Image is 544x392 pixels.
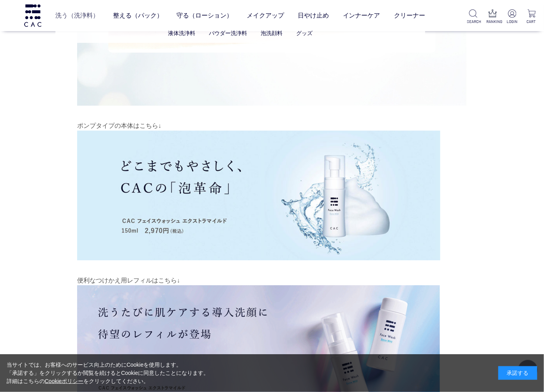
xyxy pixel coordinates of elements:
a: インナーケア [343,5,380,26]
a: パウダー洗浄料 [209,30,247,36]
a: CART [525,9,538,25]
a: SEARCH [467,9,480,25]
a: クリーナー [394,5,425,26]
div: 当サイトでは、お客様へのサービス向上のためにCookieを使用します。 「承諾する」をクリックするか閲覧を続けるとCookieに同意したことになります。 詳細はこちらの をクリックしてください。 [7,361,209,385]
a: グッズ [296,30,313,36]
p: RANKING [486,19,499,25]
p: ポンプタイプの本体はこちら↓ [77,121,440,131]
a: 洗う（洗浄料） [55,5,99,26]
img: logo [23,4,42,26]
p: 便利なつけかえ用レフィルはこちら↓ [77,276,440,285]
a: 守る（ローション） [177,5,233,26]
div: 承諾する [498,366,537,380]
a: RANKING [486,9,499,25]
a: Cookieポリシー [45,378,84,384]
p: LOGIN [506,19,518,25]
a: メイクアップ [247,5,284,26]
p: CART [525,19,538,25]
a: 液体洗浄料 [168,30,195,36]
a: 泡洗顔料 [261,30,283,36]
a: 整える（パック） [113,5,163,26]
p: SEARCH [467,19,480,25]
a: LOGIN [506,9,518,25]
img: 060474_FWEM_PC.jpg [77,131,440,260]
a: 日やけ止め [298,5,329,26]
